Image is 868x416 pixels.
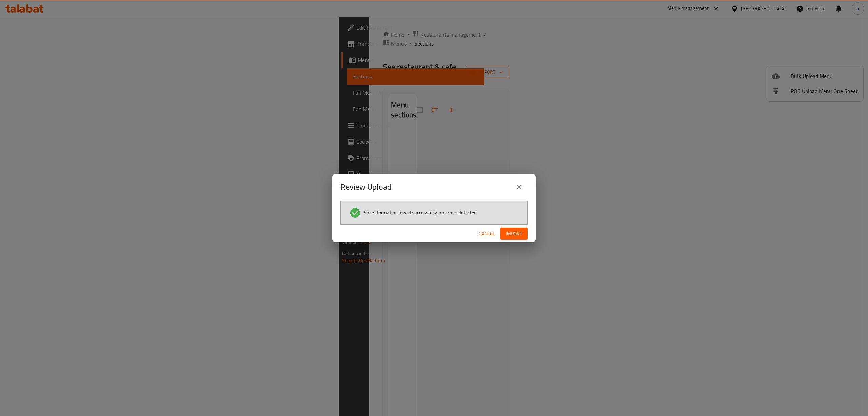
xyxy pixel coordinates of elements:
button: close [511,179,528,195]
button: Cancel [476,228,498,240]
button: Import [500,228,528,240]
h2: Review Upload [340,182,392,193]
span: Sheet format reviewed successfully, no errors detected. [364,209,477,216]
span: Import [506,230,522,238]
span: Cancel [479,230,495,238]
